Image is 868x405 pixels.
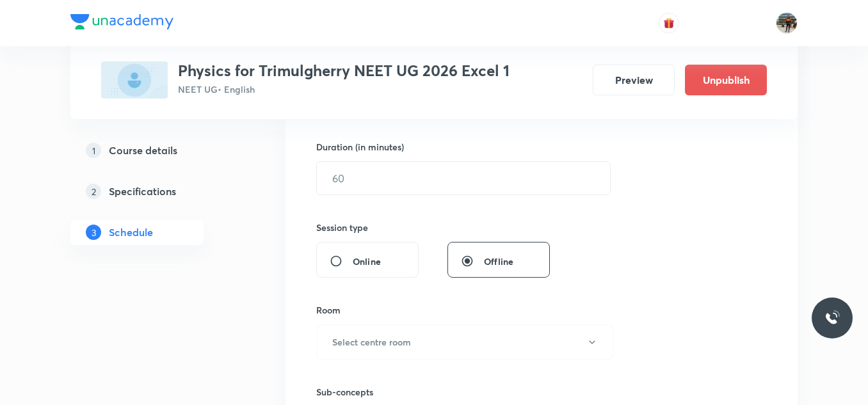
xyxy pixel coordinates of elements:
img: avatar [663,17,675,29]
h6: Session type [316,221,368,234]
p: 1 [86,143,101,158]
span: Online [353,255,381,268]
button: Preview [593,65,675,95]
a: 1Course details [70,138,245,163]
h5: Schedule [109,225,153,240]
button: avatar [659,13,679,33]
img: ttu [824,310,840,326]
h5: Course details [109,143,177,158]
h6: Sub-concepts [316,385,604,399]
img: Shrikanth Reddy [776,12,798,34]
h6: Duration (in minutes) [316,140,404,154]
img: CC4CE444-75BA-4F98-B515-F794B133A2A4_plus.png [101,61,168,99]
h6: Room [316,303,341,317]
img: Company Logo [70,14,173,29]
button: Unpublish [685,65,767,95]
a: Company Logo [70,14,173,33]
input: 60 [317,162,610,195]
h5: Specifications [109,184,176,199]
h6: Select centre room [332,335,411,349]
p: 3 [86,225,101,240]
a: 2Specifications [70,179,245,204]
button: Select centre room [316,324,613,360]
p: NEET UG • English [178,83,510,96]
p: 2 [86,184,101,199]
h3: Physics for Trimulgherry NEET UG 2026 Excel 1 [178,61,510,80]
span: Offline [484,255,513,268]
